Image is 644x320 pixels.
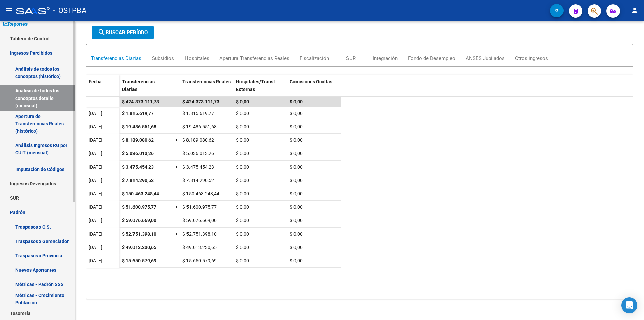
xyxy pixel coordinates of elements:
[176,151,178,156] span: =
[122,79,155,92] span: Transferencias Diarias
[236,99,249,104] span: $ 0,00
[176,178,178,183] span: =
[290,204,303,210] span: $ 0,00
[89,111,102,116] span: [DATE]
[176,231,178,237] span: =
[236,245,249,250] span: $ 0,00
[3,20,28,28] span: Reportes
[290,178,303,183] span: $ 0,00
[91,55,141,62] div: Transferencias Diarias
[119,75,173,103] datatable-header-cell: Transferencias Diarias
[466,55,505,62] div: ANSES Jubilados
[182,191,219,196] span: $ 150.463.248,44
[89,258,102,263] span: [DATE]
[290,191,303,196] span: $ 0,00
[89,231,102,237] span: [DATE]
[122,231,156,237] span: $ 52.751.398,10
[182,111,214,116] span: $ 1.815.619,77
[515,55,548,62] div: Otros ingresos
[176,164,178,170] span: =
[182,151,214,156] span: $ 5.036.013,26
[290,164,303,170] span: $ 0,00
[122,111,154,116] span: $ 1.815.619,77
[300,55,329,62] div: Fiscalización
[290,79,332,84] span: Comisiones Ocultas
[182,245,217,250] span: $ 49.013.230,65
[373,55,398,62] div: Integración
[182,79,231,84] span: Transferencias Reales
[236,204,249,210] span: $ 0,00
[176,191,178,196] span: =
[176,218,178,223] span: =
[236,111,249,116] span: $ 0,00
[182,137,214,143] span: $ 8.189.080,62
[176,258,178,263] span: =
[290,258,303,263] span: $ 0,00
[89,79,102,84] span: Fecha
[122,258,156,263] span: $ 15.650.579,69
[236,137,249,143] span: $ 0,00
[98,28,106,36] mat-icon: search
[5,6,13,14] mat-icon: menu
[122,164,154,170] span: $ 3.475.454,23
[185,55,209,62] div: Hospitales
[236,151,249,156] span: $ 0,00
[89,245,102,250] span: [DATE]
[152,55,174,62] div: Subsidios
[182,218,217,223] span: $ 59.076.669,00
[182,204,217,210] span: $ 51.600.975,77
[98,29,148,36] span: Buscar Período
[236,79,276,92] span: Hospitales/Transf. Externas
[176,111,178,116] span: =
[122,178,154,183] span: $ 7.814.290,52
[89,164,102,170] span: [DATE]
[122,124,156,129] span: $ 19.486.551,68
[621,297,637,313] div: Open Intercom Messenger
[236,178,249,183] span: $ 0,00
[408,55,455,62] div: Fondo de Desempleo
[236,218,249,223] span: $ 0,00
[182,178,214,183] span: $ 7.814.290,52
[290,151,303,156] span: $ 0,00
[290,137,303,143] span: $ 0,00
[176,137,178,143] span: =
[233,75,287,103] datatable-header-cell: Hospitales/Transf. Externas
[89,218,102,223] span: [DATE]
[346,55,356,62] div: SUR
[176,245,178,250] span: =
[89,137,102,143] span: [DATE]
[236,124,249,129] span: $ 0,00
[122,245,156,250] span: $ 49.013.230,65
[122,137,154,143] span: $ 8.189.080,62
[631,6,639,14] mat-icon: person
[176,124,178,129] span: =
[92,26,154,39] button: Buscar Período
[122,204,156,210] span: $ 51.600.975,77
[182,231,217,237] span: $ 52.751.398,10
[236,191,249,196] span: $ 0,00
[89,151,102,156] span: [DATE]
[290,124,303,129] span: $ 0,00
[290,245,303,250] span: $ 0,00
[290,231,303,237] span: $ 0,00
[182,164,214,170] span: $ 3.475.454,23
[287,75,341,103] datatable-header-cell: Comisiones Ocultas
[290,111,303,116] span: $ 0,00
[236,258,249,263] span: $ 0,00
[182,258,217,263] span: $ 15.650.579,69
[86,75,119,103] datatable-header-cell: Fecha
[89,191,102,196] span: [DATE]
[122,99,159,104] span: $ 424.373.111,73
[122,151,154,156] span: $ 5.036.013,26
[89,178,102,183] span: [DATE]
[89,124,102,129] span: [DATE]
[176,204,178,210] span: =
[89,204,102,210] span: [DATE]
[182,99,219,104] span: $ 424.373.111,73
[180,75,233,103] datatable-header-cell: Transferencias Reales
[122,191,159,196] span: $ 150.463.248,44
[219,55,289,62] div: Apertura Transferencias Reales
[122,218,156,223] span: $ 59.076.669,00
[182,124,217,129] span: $ 19.486.551,68
[53,3,86,18] span: - OSTPBA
